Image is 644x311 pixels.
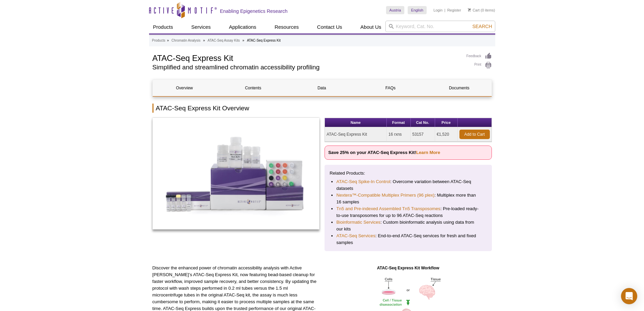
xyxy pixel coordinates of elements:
[459,130,490,139] a: Add to Cart
[242,39,244,42] li: »
[468,8,471,12] img: Your Cart
[325,127,387,142] td: ATAC-Seq Express Kit
[328,150,440,155] strong: Save 25% on your ATAC-Seq Express Kit!
[336,192,480,205] li: : Multiplex more than 16 samples
[330,170,487,177] p: Related Products:
[336,232,375,239] a: ATAC-Seq Services
[387,118,411,127] th: Format
[152,52,460,63] h1: ATAC-Seq Express Kit
[225,21,260,34] a: Applications
[152,38,165,44] a: Products
[152,118,320,229] img: ATAC-Seq Express Kit
[445,6,446,14] li: |
[336,232,480,246] li: : End-to-end ATAC-Seq services for fresh and fixed samples
[470,23,494,29] button: Search
[435,127,458,142] td: €1,520
[621,288,637,304] div: Open Intercom Messenger
[416,150,440,155] a: Learn More
[247,39,281,42] li: ATAC-Seq Express Kit
[435,118,458,127] th: Price
[336,178,390,185] a: ATAC-Seq Spike-In Control
[336,192,434,199] a: Nextera™-Compatible Multiplex Primers (96 plex)
[386,6,404,14] a: Austria
[290,80,354,96] a: Data
[152,104,492,113] h2: ATAC-Seq Express Kit Overview
[203,39,205,42] li: »
[153,80,216,96] a: Overview
[433,8,443,13] a: Login
[152,64,460,70] h2: Simplified and streamlined chromatin accessibility profiling
[387,127,411,142] td: 16 rxns
[220,8,288,14] h2: Enabling Epigenetics Research
[270,21,303,34] a: Resources
[411,118,435,127] th: Cat No.
[467,62,492,69] a: Print
[359,80,422,96] a: FAQs
[408,6,427,14] a: English
[377,266,439,270] strong: ATAC-Seq Express Kit Workflow
[221,80,285,96] a: Contents
[208,38,240,44] a: ATAC-Seq Assay Kits
[356,21,385,34] a: About Us
[336,178,480,192] li: : Overcome variation between ATAC-Seq datasets
[325,118,387,127] th: Name
[149,21,177,34] a: Products
[336,205,480,219] li: : Pre-loaded ready-to-use transposomes for up to 96 ATAC-Seq reactions
[447,8,461,13] a: Register
[336,219,480,232] li: : Custom bioinformatic analysis using data from our kits
[467,52,492,60] a: Feedback
[468,6,495,14] li: (0 items)
[427,80,491,96] a: Documents
[468,8,480,13] a: Cart
[385,21,495,32] input: Keyword, Cat. No.
[167,39,169,42] li: »
[472,24,492,29] span: Search
[336,205,440,212] a: Tn5 and Pre-indexed Assembled Tn5 Transposomes
[336,219,380,226] a: Bioinformatic Services
[187,21,215,34] a: Services
[313,21,346,34] a: Contact Us
[171,38,200,44] a: Chromatin Analysis
[411,127,435,142] td: 53157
